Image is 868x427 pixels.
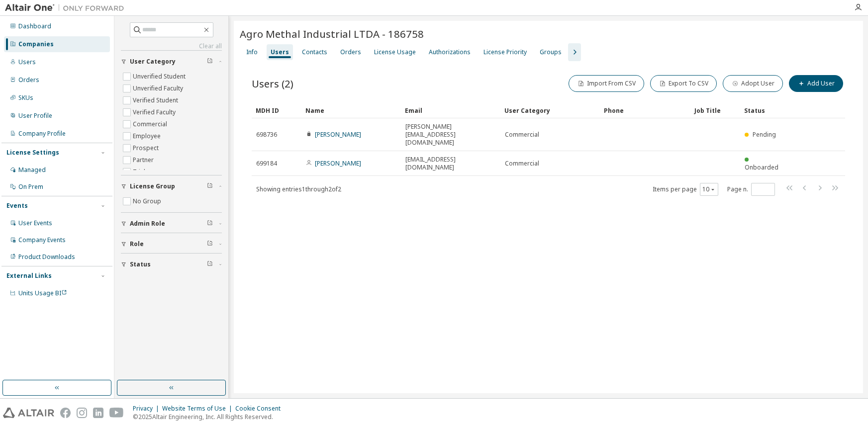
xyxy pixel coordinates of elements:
[121,233,222,255] button: Role
[133,195,163,207] label: No Group
[789,75,843,92] button: Add User
[429,48,471,56] div: Authorizations
[256,102,297,118] div: MDH ID
[256,131,277,139] span: 698736
[252,77,293,90] span: Users (2)
[256,160,277,168] span: 699184
[5,3,129,13] img: Altair One
[483,48,527,56] div: License Priority
[694,102,736,118] div: Job Title
[18,219,52,227] div: User Events
[405,123,496,147] span: [PERSON_NAME][EMAIL_ADDRESS][DOMAIN_NAME]
[727,183,775,196] span: Page n.
[340,48,361,56] div: Orders
[93,408,103,418] img: linkedin.svg
[133,106,178,118] label: Verified Faculty
[604,102,686,118] div: Phone
[504,102,596,118] div: User Category
[133,71,188,83] label: Unverified Student
[133,118,169,130] label: Commercial
[405,102,496,118] div: Email
[207,58,213,66] span: Clear filter
[374,48,416,56] div: License Usage
[121,254,222,275] button: Status
[18,76,39,84] div: Orders
[60,408,71,418] img: facebook.svg
[130,240,144,248] span: Role
[18,22,51,30] div: Dashboard
[271,48,289,56] div: Users
[207,220,213,228] span: Clear filter
[121,51,222,73] button: User Category
[162,405,235,413] div: Website Terms of Use
[569,75,644,92] button: Import From CSV
[133,94,180,106] label: Verified Student
[133,154,156,166] label: Partner
[133,413,287,421] p: © 2025 Altair Engineering, Inc. All Rights Reserved.
[505,131,539,139] span: Commercial
[133,405,162,413] div: Privacy
[18,130,66,138] div: Company Profile
[6,149,59,157] div: License Settings
[235,405,287,413] div: Cookie Consent
[133,142,161,154] label: Prospect
[133,83,185,94] label: Unverified Faculty
[207,182,213,190] span: Clear filter
[18,112,52,120] div: User Profile
[121,42,222,50] a: Clear all
[702,185,716,193] button: 10
[6,202,28,210] div: Events
[130,260,151,268] span: Status
[133,130,163,142] label: Employee
[130,58,176,66] span: User Category
[133,166,147,178] label: Trial
[77,408,87,418] img: instagram.svg
[6,272,52,280] div: External Links
[18,253,75,261] div: Product Downloads
[753,130,776,139] span: Pending
[653,183,718,196] span: Items per page
[540,48,562,56] div: Groups
[723,75,783,92] button: Adopt User
[18,289,67,297] span: Units Usage BI
[240,27,424,41] span: Agro Methal Industrial LTDA - 186758
[505,160,539,168] span: Commercial
[246,48,258,56] div: Info
[315,159,361,168] a: [PERSON_NAME]
[18,58,36,66] div: Users
[18,183,43,191] div: On Prem
[18,40,54,48] div: Companies
[109,408,124,418] img: youtube.svg
[305,102,397,118] div: Name
[18,94,33,102] div: SKUs
[405,156,496,171] span: [EMAIL_ADDRESS][DOMAIN_NAME]
[18,236,66,244] div: Company Events
[315,130,361,139] a: [PERSON_NAME]
[745,163,778,171] span: Onboarded
[302,48,327,56] div: Contacts
[256,185,341,193] span: Showing entries 1 through 2 of 2
[121,175,222,197] button: License Group
[18,166,46,174] div: Managed
[744,102,786,118] div: Status
[121,213,222,235] button: Admin Role
[3,408,54,418] img: altair_logo.svg
[207,240,213,248] span: Clear filter
[207,260,213,268] span: Clear filter
[130,220,165,228] span: Admin Role
[650,75,717,92] button: Export To CSV
[130,182,175,190] span: License Group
